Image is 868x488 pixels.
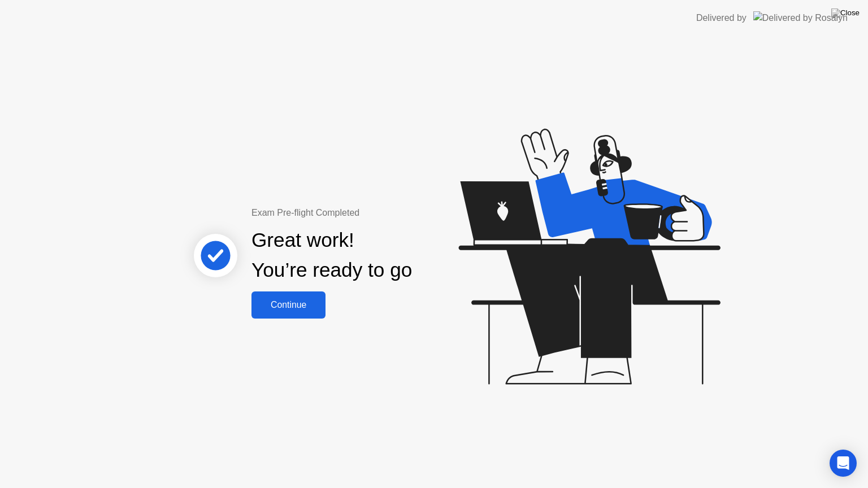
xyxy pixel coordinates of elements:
[696,11,747,25] div: Delivered by
[753,11,848,24] img: Delivered by Rosalyn
[251,225,412,285] div: Great work! You’re ready to go
[831,8,860,18] img: Close
[251,206,485,220] div: Exam Pre-flight Completed
[255,300,322,310] div: Continue
[251,291,325,319] button: Continue
[830,450,857,477] div: Open Intercom Messenger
